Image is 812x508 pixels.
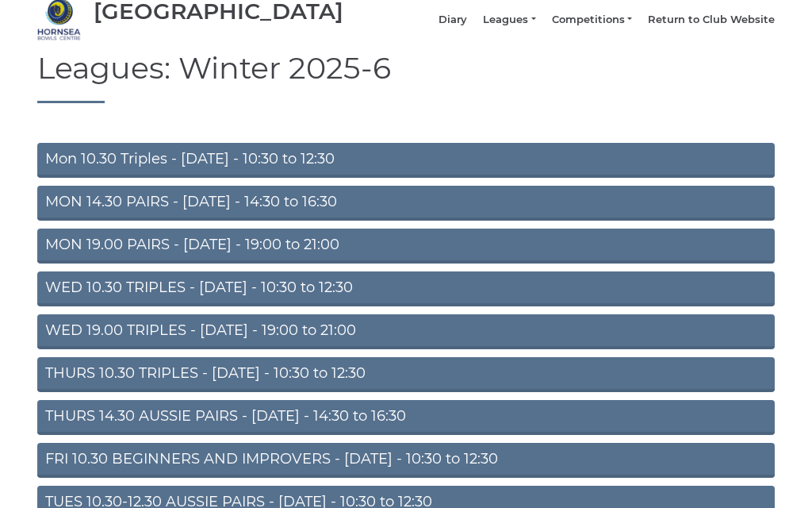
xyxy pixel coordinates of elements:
[37,229,775,264] a: MON 19.00 PAIRS - [DATE] - 19:00 to 21:00
[439,13,467,27] a: Diary
[37,314,775,349] a: WED 19.00 TRIPLES - [DATE] - 19:00 to 21:00
[37,357,775,392] a: THURS 10.30 TRIPLES - [DATE] - 10:30 to 12:30
[37,143,775,178] a: Mon 10.30 Triples - [DATE] - 10:30 to 12:30
[552,13,632,27] a: Competitions
[483,13,535,27] a: Leagues
[648,13,775,27] a: Return to Club Website
[37,400,775,435] a: THURS 14.30 AUSSIE PAIRS - [DATE] - 14:30 to 16:30
[37,271,775,306] a: WED 10.30 TRIPLES - [DATE] - 10:30 to 12:30
[37,52,775,103] h1: Leagues: Winter 2025-6
[37,186,775,221] a: MON 14.30 PAIRS - [DATE] - 14:30 to 16:30
[37,443,775,478] a: FRI 10.30 BEGINNERS AND IMPROVERS - [DATE] - 10:30 to 12:30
